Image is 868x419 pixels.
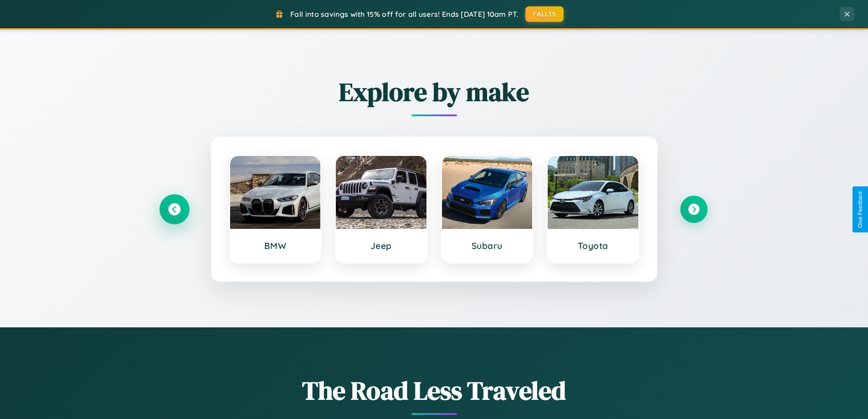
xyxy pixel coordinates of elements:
[451,240,524,251] h3: Subaru
[161,74,708,109] h2: Explore by make
[161,373,708,408] h1: The Road Less Traveled
[345,240,417,251] h3: Jeep
[239,240,312,251] h3: BMW
[857,191,863,228] div: Give Feedback
[557,240,629,251] h3: Toyota
[290,10,519,19] span: Fall into savings with 15% off for all users! Ends [DATE] 10am PT.
[525,6,564,22] button: FALL15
